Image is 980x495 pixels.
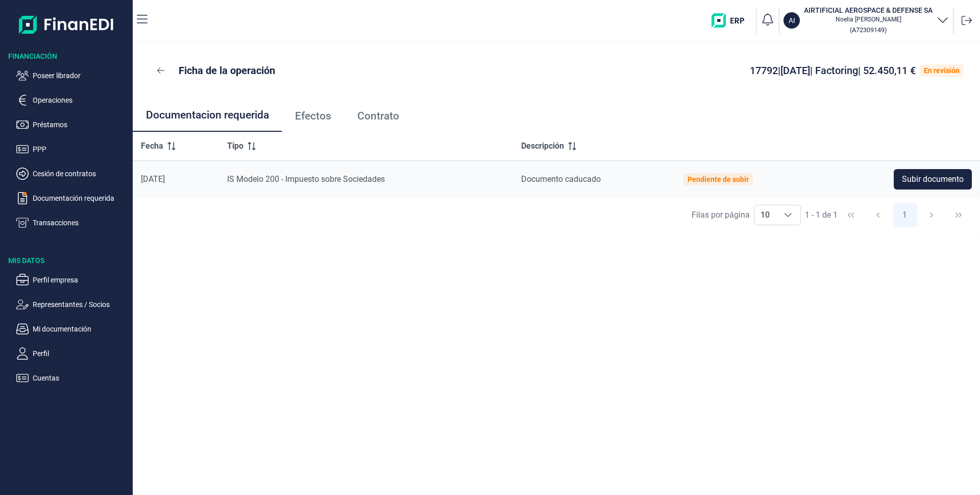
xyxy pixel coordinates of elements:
[33,94,129,106] p: Operaciones
[19,8,114,41] img: Logo de aplicación
[16,217,129,229] button: Transacciones
[141,140,163,152] span: Fecha
[146,110,269,121] span: Documentacion requerida
[16,69,129,82] button: Poseer librador
[789,15,795,26] p: AI
[33,298,129,311] p: Representantes / Socios
[282,99,344,133] a: Efectos
[16,168,129,180] button: Cesión de contratos
[893,203,917,227] button: Page 1
[357,111,399,122] span: Contrato
[133,99,282,133] a: Documentacion requerida
[33,323,129,335] p: Mi documentación
[179,63,275,78] p: Ficha de la operación
[16,298,129,311] button: Representantes / Socios
[894,169,972,190] button: Subir documento
[776,205,800,225] div: Choose
[33,168,129,180] p: Cesión de contratos
[924,66,960,75] div: En revisión
[16,347,129,360] button: Perfil
[521,174,601,184] span: Documento caducado
[712,13,752,28] img: erp
[33,69,129,82] p: Poseer librador
[16,143,129,155] button: PPP
[521,140,564,152] span: Descripción
[804,5,933,15] h3: AIRTIFICIAL AEROSPACE & DEFENSE SA
[33,274,129,286] p: Perfil empresa
[866,203,890,227] button: Previous Page
[16,323,129,335] button: Mi documentación
[16,274,129,286] button: Perfil empresa
[839,203,863,227] button: First Page
[16,119,129,131] button: Préstamos
[919,203,944,227] button: Next Page
[692,209,750,221] div: Filas por página
[902,173,964,185] span: Subir documento
[16,94,129,106] button: Operaciones
[804,15,933,23] p: Noelia [PERSON_NAME]
[344,99,412,133] a: Contrato
[688,175,749,183] div: Pendiente de subir
[33,119,129,131] p: Préstamos
[33,347,129,360] p: Perfil
[141,174,211,184] div: [DATE]
[33,192,129,204] p: Documentación requerida
[33,372,129,384] p: Cuentas
[295,111,331,122] span: Efectos
[16,192,129,204] button: Documentación requerida
[850,26,887,34] small: Copiar cif
[805,211,838,219] span: 1 - 1 de 1
[33,143,129,155] p: PPP
[754,205,776,225] span: 10
[946,203,971,227] button: Last Page
[33,217,129,229] p: Transacciones
[750,64,916,77] span: 17792 | [DATE] | Factoring | 52.450,11 €
[227,174,385,184] span: IS Modelo 200 - Impuesto sobre Sociedades
[783,5,949,36] button: AIAIRTIFICIAL AEROSPACE & DEFENSE SANoelia [PERSON_NAME](A72309149)
[227,140,243,152] span: Tipo
[16,372,129,384] button: Cuentas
